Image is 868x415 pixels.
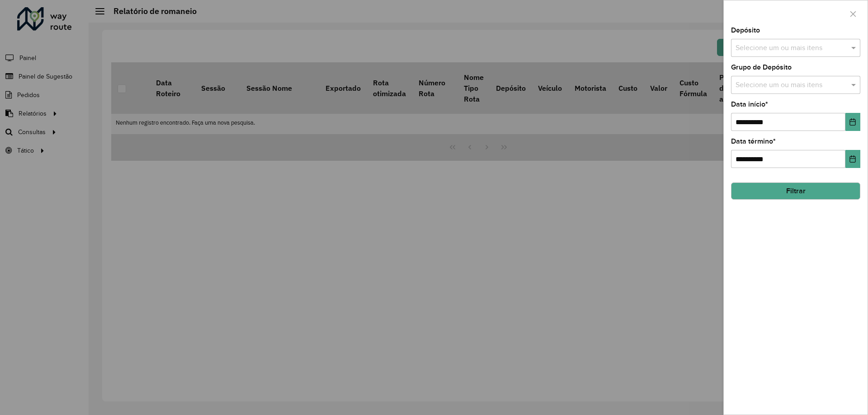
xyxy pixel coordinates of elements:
label: Depósito [731,25,760,36]
button: Choose Date [845,113,860,131]
label: Grupo de Depósito [731,62,792,73]
label: Data início [731,99,768,110]
button: Filtrar [731,182,860,200]
label: Data término [731,136,776,147]
button: Choose Date [845,150,860,168]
